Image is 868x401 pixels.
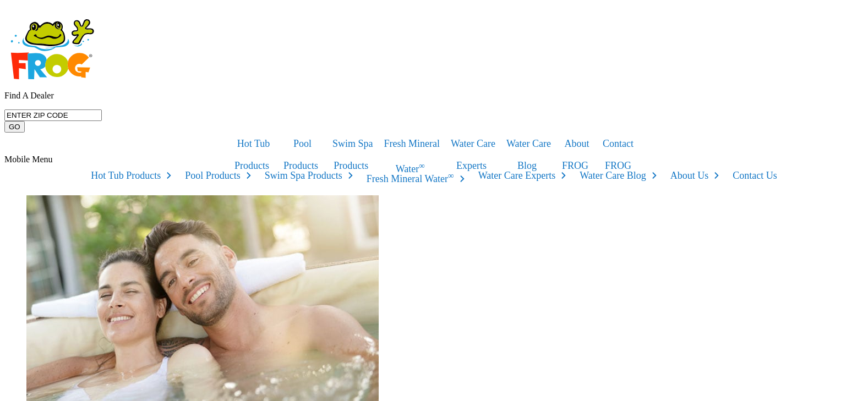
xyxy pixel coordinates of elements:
[665,164,728,186] a: About Us
[259,164,361,186] a: Swim Spa Products
[229,133,278,155] a: Hot TubProducts
[4,121,25,133] input: GO
[278,133,327,155] a: PoolProducts
[445,133,501,155] a: Water CareExperts
[379,133,445,155] a: Fresh MineralWater∞
[556,133,597,155] a: AboutFROG
[501,133,556,155] a: Water CareBlog
[361,164,473,186] a: Fresh Mineral Water∞
[4,4,100,80] img: Frog Products Logo
[473,164,574,186] a: Water Care Experts
[597,133,639,155] a: ContactFROG
[419,161,425,170] sup: ∞
[727,164,783,186] a: Contact Us
[4,155,864,186] div: Mobile Menu
[179,164,259,186] a: Pool Products
[327,133,379,155] a: Swim SpaProducts
[4,91,864,101] p: Find A Dealer
[85,164,179,186] a: Hot Tub Products
[448,171,454,180] sup: ∞
[574,164,665,186] a: Water Care Blog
